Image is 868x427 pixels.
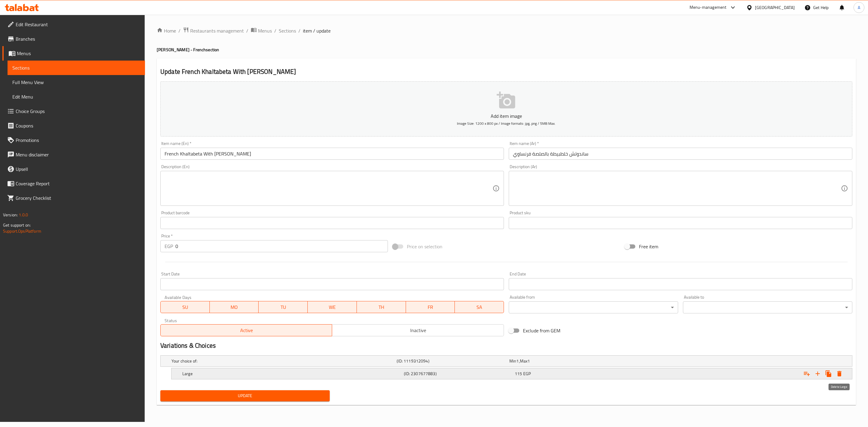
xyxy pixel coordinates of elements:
[515,370,522,378] span: 115
[2,133,145,147] a: Promotions
[408,303,453,312] span: FR
[274,27,276,34] li: /
[8,89,145,104] a: Edit Menu
[639,243,658,250] span: Free item
[16,194,140,202] span: Grocery Checklist
[161,356,852,366] div: Expand
[523,327,560,334] span: Exclude from GEM
[175,240,388,252] input: Please enter price
[2,104,145,118] a: Choice Groups
[165,392,325,400] span: Update
[523,370,531,378] span: EGP
[178,27,181,34] li: /
[2,176,145,191] a: Coverage Report
[246,27,248,34] li: /
[3,221,31,229] span: Get support on:
[8,61,145,75] a: Sections
[3,227,41,235] a: Support.OpsPlatform
[683,301,852,313] div: ​
[2,32,145,46] a: Branches
[165,243,173,250] p: EGP
[212,303,256,312] span: MO
[160,148,504,160] input: Enter name En
[303,27,331,34] span: item / update
[259,301,308,313] button: TU
[16,165,140,173] span: Upsell
[160,81,852,137] button: Add item imageImage Size: 1200 x 800 px / Image formats: jpg, png / 5MB Max.
[171,368,852,379] div: Expand
[406,301,455,313] button: FR
[279,27,296,34] a: Sections
[157,47,856,53] h4: [PERSON_NAME] - French section
[258,27,272,34] span: Menus
[457,120,555,127] span: Image Size: 1200 x 800 px / Image formats: jpg, png / 5MB Max.
[858,4,860,11] span: A
[160,67,852,76] h2: Update French Khaltabeta With [PERSON_NAME]
[509,301,678,313] div: ​
[335,326,501,335] span: Inactive
[690,4,727,11] div: Menu-management
[160,341,852,350] h2: Variations & Choices
[12,79,140,86] span: Full Menu View
[160,301,210,313] button: SU
[190,27,244,34] span: Restaurants management
[457,303,502,312] span: SA
[3,211,18,219] span: Version:
[298,27,300,34] li: /
[2,191,145,205] a: Grocery Checklist
[183,27,244,35] a: Restaurants management
[182,371,401,377] h5: Large
[12,93,140,100] span: Edit Menu
[2,147,145,162] a: Menu disclaimer
[755,4,795,11] div: [GEOGRAPHIC_DATA]
[12,64,140,71] span: Sections
[16,151,140,158] span: Menu disclaimer
[332,324,504,336] button: Inactive
[19,211,28,219] span: 1.0.0
[520,357,527,365] span: Max
[2,118,145,133] a: Coupons
[397,358,507,364] h5: (ID: 1119312094)
[2,162,145,176] a: Upsell
[2,46,145,61] a: Menus
[509,358,620,364] div: ,
[251,27,272,35] a: Menus
[527,357,530,365] span: 1
[157,27,176,34] a: Home
[171,358,394,364] h5: Your choice of:
[160,390,330,401] button: Update
[16,35,140,42] span: Branches
[16,122,140,129] span: Coupons
[509,357,516,365] span: Min
[404,371,512,377] h5: (ID: 2307677883)
[160,217,504,229] input: Please enter product barcode
[16,108,140,115] span: Choice Groups
[163,303,207,312] span: SU
[163,326,330,335] span: Active
[16,180,140,187] span: Coverage Report
[160,324,332,336] button: Active
[357,301,406,313] button: TH
[509,217,852,229] input: Please enter product sku
[16,137,140,144] span: Promotions
[170,112,843,120] p: Add item image
[16,21,140,28] span: Edit Restaurant
[17,50,140,57] span: Menus
[157,27,856,35] nav: breadcrumb
[801,368,812,379] button: Add choice group
[455,301,504,313] button: SA
[310,303,354,312] span: WE
[509,148,852,160] input: Enter name Ar
[8,75,145,89] a: Full Menu View
[407,243,442,250] span: Price on selection
[210,301,259,313] button: MO
[359,303,404,312] span: TH
[308,301,357,313] button: WE
[516,357,519,365] span: 1
[261,303,305,312] span: TU
[2,17,145,32] a: Edit Restaurant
